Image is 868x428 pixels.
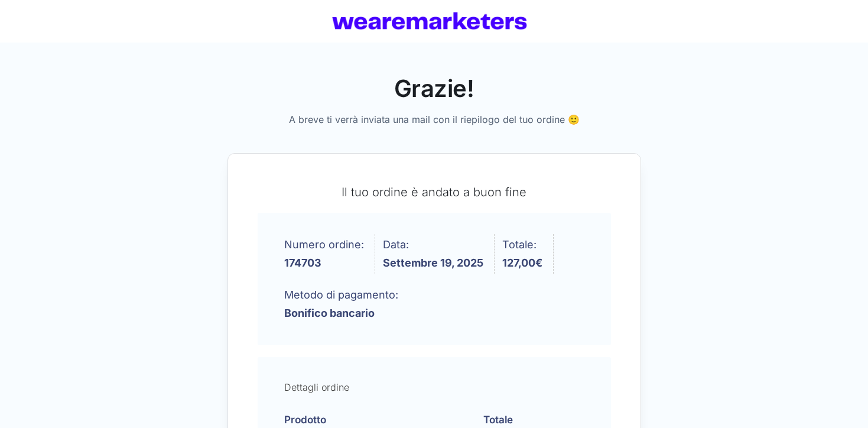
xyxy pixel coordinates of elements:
[383,258,483,268] strong: Settembre 19, 2025
[502,234,554,274] li: Totale:
[284,373,584,403] h2: Dettagli ordine
[284,308,398,319] strong: Bonifico bancario
[383,234,495,274] li: Data:
[502,257,542,269] bdi: 127,00
[9,382,45,417] iframe: Customerly Messenger Launcher
[227,77,641,100] h2: Grazie!
[284,258,364,268] strong: 174703
[257,112,612,128] p: A breve ti verrà inviata una mail con il riepilogo del tuo ordine 🙂
[258,183,611,201] p: Il tuo ordine è andato a buon fine
[284,234,375,274] li: Numero ordine:
[535,257,542,269] span: €
[284,284,398,324] li: Metodo di pagamento:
